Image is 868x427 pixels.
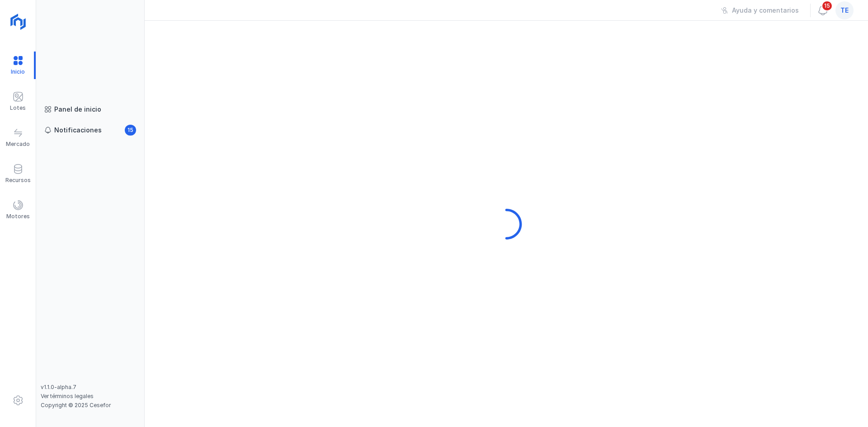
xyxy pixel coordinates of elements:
[54,105,101,114] div: Panel de inicio
[715,3,805,18] button: Ayuda y comentarios
[41,122,140,138] a: Notificaciones15
[41,393,94,399] a: Ver términos legales
[7,10,29,33] img: logoRight.svg
[821,0,833,11] span: 15
[10,104,26,112] div: Lotes
[6,213,30,220] div: Motores
[732,6,799,15] div: Ayuda y comentarios
[54,126,102,135] div: Notificaciones
[41,101,140,117] a: Panel de inicio
[840,6,849,15] span: te
[5,177,31,184] div: Recursos
[6,141,30,148] div: Mercado
[125,125,136,136] span: 15
[41,384,140,391] div: v1.1.0-alpha.7
[41,402,140,409] div: Copyright © 2025 Cesefor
